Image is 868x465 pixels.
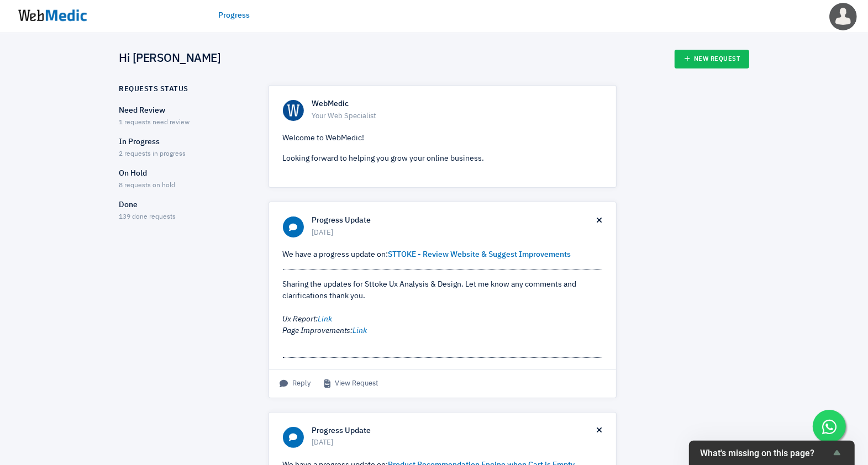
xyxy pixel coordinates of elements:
[119,119,190,126] span: 1 requests need review
[353,327,367,335] a: Link
[119,151,186,157] span: 2 requests in progress
[312,99,602,109] h6: WebMedic
[312,228,597,239] span: [DATE]
[318,315,333,323] a: Link
[119,182,176,189] span: 8 requests on hold
[119,214,176,220] span: 139 done requests
[312,437,597,448] span: [DATE]
[219,10,250,22] a: Progress
[700,448,830,458] span: What's missing on this page?
[119,85,189,94] h6: Requests Status
[312,426,597,436] h6: Progress Update
[283,153,602,165] p: Looking forward to helping you grow your online business.
[280,378,311,389] span: Reply
[119,168,249,179] p: On Hold
[119,105,249,117] p: Need Review
[675,50,749,68] a: New Request
[283,133,602,144] p: Welcome to WebMedic!
[700,446,844,459] button: Show survey - What's missing on this page?
[119,199,249,211] p: Done
[312,216,597,226] h6: Progress Update
[312,111,602,122] span: Your Web Specialist
[119,136,249,148] p: In Progress
[283,249,602,261] p: We have a progress update on:
[119,52,221,66] h4: Hi [PERSON_NAME]
[325,378,379,389] a: View Request
[283,279,602,314] div: Sharing the updates for Sttoke Ux Analysis & Design. Let me know any comments and clarifications ...
[283,315,318,323] em: Ux Report:
[283,327,353,335] em: Page Improvements:
[388,251,571,258] a: STTOKE - Review Website & Suggest Improvements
